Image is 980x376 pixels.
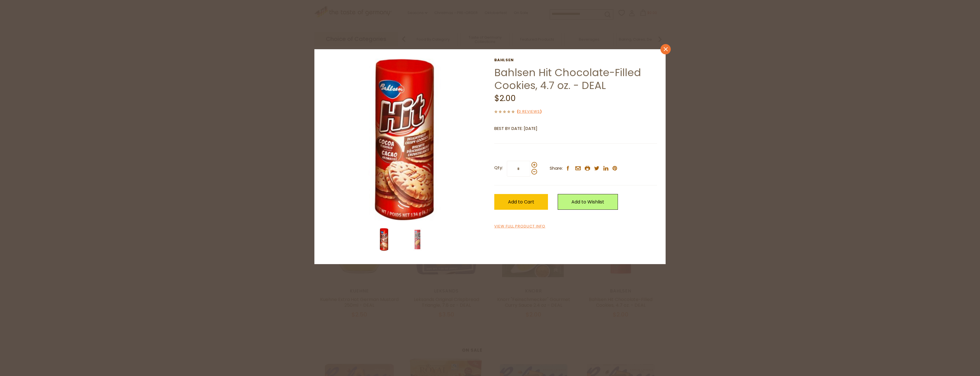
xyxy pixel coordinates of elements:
span: Share: [550,165,563,172]
span: Add to Cart [508,199,534,205]
span: ( ) [517,109,542,114]
a: Bahlsen [494,58,657,62]
a: Bahlsen Hit Chocolate-Filled Cookies, 4.7 oz. - DEAL [494,65,641,93]
img: Bahlsen Hit Chocolate-Filled Cookies, 4.7 oz. - DEAL [323,58,486,221]
button: Add to Cart [494,194,548,210]
a: View Full Product Info [494,223,545,229]
span: $2.00 [494,93,516,104]
img: Bahlsen Hit Chocolate-Filled Cookies, 4.7 oz. - DEAL [373,228,395,251]
a: 0 Reviews [519,109,540,115]
strong: Qty: [494,164,503,171]
input: Qty: [507,161,530,177]
img: Bahlsen Hit Chocolate-Filled Cookies [406,228,429,251]
a: Add to Wishlist [558,194,618,210]
p: BEST BY DATE: [DATE] [494,125,657,132]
